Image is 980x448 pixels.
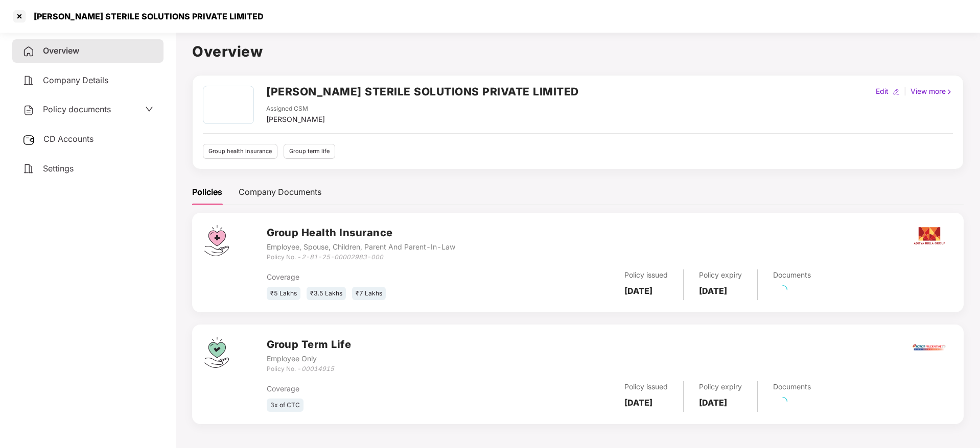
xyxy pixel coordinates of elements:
h2: [PERSON_NAME] STERILE SOLUTIONS PRIVATE LIMITED [266,83,579,100]
img: svg+xml;base64,PHN2ZyB4bWxucz0iaHR0cDovL3d3dy53My5vcmcvMjAwMC9zdmciIHdpZHRoPSIyNCIgaGVpZ2h0PSIyNC... [22,163,35,175]
div: [PERSON_NAME] [266,114,325,125]
div: Coverage [267,271,495,283]
div: Policy No. - [267,364,352,374]
div: 3x of CTC [267,399,304,412]
div: Group term life [284,144,335,159]
div: View more [908,86,955,97]
img: aditya.png [912,218,947,254]
img: svg+xml;base64,PHN2ZyB4bWxucz0iaHR0cDovL3d3dy53My5vcmcvMjAwMC9zdmciIHdpZHRoPSI0Ny43MTQiIGhlaWdodD... [204,337,229,368]
span: loading [778,397,787,406]
img: editIcon [893,88,900,95]
div: Policy issued [624,381,668,392]
div: ₹5 Lakhs [267,287,300,301]
div: Employee, Spouse, Children, Parent And Parent-In-Law [267,241,455,253]
span: loading [778,285,787,294]
div: Documents [773,381,811,392]
h3: Group Health Insurance [267,225,455,241]
div: Company Documents [239,186,321,198]
div: Employee Only [267,353,352,364]
div: Assigned CSM [266,104,325,114]
img: svg+xml;base64,PHN2ZyB4bWxucz0iaHR0cDovL3d3dy53My5vcmcvMjAwMC9zdmciIHdpZHRoPSIyNCIgaGVpZ2h0PSIyNC... [22,74,35,87]
i: 00014915 [301,365,334,372]
span: down [145,105,153,113]
b: [DATE] [624,286,652,296]
img: svg+xml;base64,PHN2ZyB4bWxucz0iaHR0cDovL3d3dy53My5vcmcvMjAwMC9zdmciIHdpZHRoPSIyNCIgaGVpZ2h0PSIyNC... [22,104,35,116]
span: Company Details [43,75,108,85]
span: Policy documents [43,104,111,114]
div: Group health insurance [203,144,277,159]
div: [PERSON_NAME] STERILE SOLUTIONS PRIVATE LIMITED [28,11,264,21]
b: [DATE] [699,397,727,408]
img: rightIcon [946,88,953,95]
div: Policy expiry [699,381,742,392]
div: Documents [773,269,811,281]
img: svg+xml;base64,PHN2ZyB4bWxucz0iaHR0cDovL3d3dy53My5vcmcvMjAwMC9zdmciIHdpZHRoPSI0Ny43MTQiIGhlaWdodD... [204,225,229,256]
span: Overview [43,45,79,56]
h1: Overview [192,40,964,63]
div: Edit [874,86,891,97]
div: Coverage [267,383,495,394]
span: Settings [43,163,74,173]
div: Policy issued [624,269,668,281]
img: svg+xml;base64,PHN2ZyB3aWR0aD0iMjUiIGhlaWdodD0iMjQiIHZpZXdCb3g9IjAgMCAyNSAyNCIgZmlsbD0ibm9uZSIgeG... [22,134,35,146]
b: [DATE] [699,286,727,296]
span: CD Accounts [43,134,94,144]
div: ₹7 Lakhs [352,287,386,301]
div: ₹3.5 Lakhs [307,287,346,301]
div: Policy No. - [267,253,455,262]
div: Policies [192,186,222,198]
h3: Group Term Life [267,337,352,353]
b: [DATE] [624,397,652,408]
img: iciciprud.png [912,330,947,365]
i: 2-81-25-00002983-000 [301,253,383,261]
div: | [902,86,908,97]
img: svg+xml;base64,PHN2ZyB4bWxucz0iaHR0cDovL3d3dy53My5vcmcvMjAwMC9zdmciIHdpZHRoPSIyNCIgaGVpZ2h0PSIyNC... [22,45,35,58]
div: Policy expiry [699,269,742,281]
